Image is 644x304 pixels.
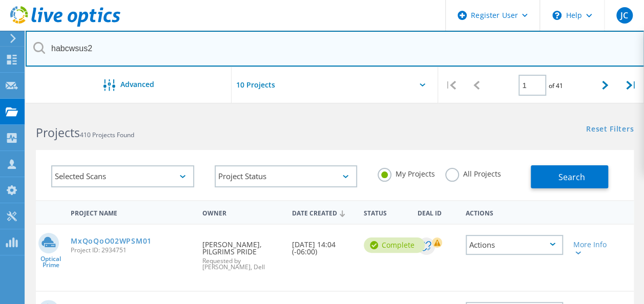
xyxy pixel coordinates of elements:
[552,11,562,20] svg: \n
[461,203,568,222] div: Actions
[618,67,644,103] div: |
[71,247,192,253] span: Project ID: 2934751
[586,125,634,134] a: Reset Filters
[120,81,154,88] span: Advanced
[364,237,425,253] div: Complete
[466,235,563,255] div: Actions
[197,203,287,222] div: Owner
[287,203,359,222] div: Date Created
[36,124,80,141] b: Projects
[359,203,412,222] div: Status
[10,21,120,29] a: Live Optics Dashboard
[378,168,435,178] label: My Projects
[66,203,197,222] div: Project Name
[51,165,194,187] div: Selected Scans
[573,241,611,255] div: More Info
[412,203,460,222] div: Deal Id
[202,258,282,270] span: Requested by [PERSON_NAME], Dell
[620,11,628,19] span: JC
[80,131,134,139] span: 410 Projects Found
[215,165,358,187] div: Project Status
[445,168,501,178] label: All Projects
[287,225,359,266] div: [DATE] 14:04 (-06:00)
[438,67,464,103] div: |
[71,237,152,245] a: MxQoQoO02WPSM01
[558,171,585,183] span: Search
[531,165,608,188] button: Search
[36,256,66,268] span: Optical Prime
[197,225,287,280] div: [PERSON_NAME], PILGRIMS PRIDE
[549,81,563,90] span: of 41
